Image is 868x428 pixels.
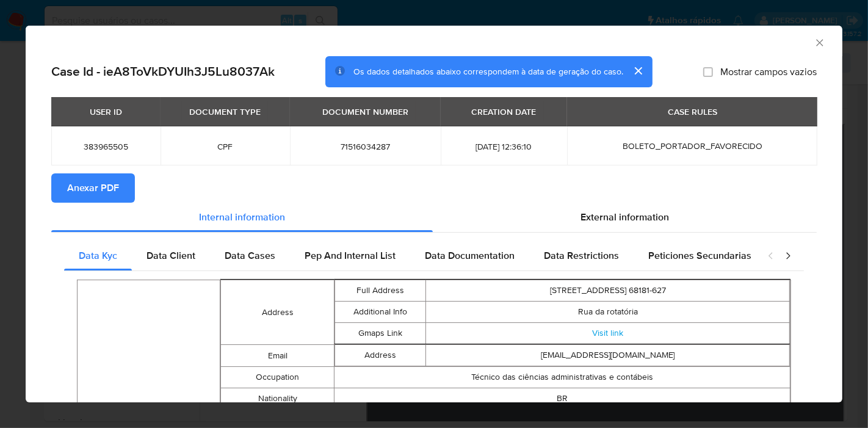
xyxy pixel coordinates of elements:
span: Data Documentation [425,248,515,263]
div: DOCUMENT NUMBER [315,101,416,122]
span: External information [580,210,669,224]
button: Anexar PDF [51,173,135,203]
td: Full Address [335,280,426,301]
td: [STREET_ADDRESS] 68181-627 [426,280,790,301]
div: Detailed info [51,203,817,232]
span: CPF [175,141,275,152]
span: Os dados detalhados abaixo correspondem à data de geração do caso. [353,65,623,78]
button: cerrar [623,56,653,85]
span: Anexar PDF [67,175,119,201]
span: Peticiones Secundarias [648,248,751,263]
span: 383965505 [66,141,146,152]
td: Email [220,344,335,366]
div: USER ID [82,101,129,122]
input: Mostrar campos vazios [703,67,713,76]
td: Rua da rotatória [426,301,790,322]
span: Data Client [146,248,195,263]
div: CREATION DATE [465,101,544,122]
div: DOCUMENT TYPE [182,101,268,122]
button: Fechar a janela [814,37,825,48]
span: [DATE] 12:36:10 [455,141,552,152]
td: Occupation [220,366,335,388]
td: Additional Info [335,301,426,322]
span: Internal information [199,210,285,224]
span: Mostrar campos vazios [720,65,817,78]
div: CASE RULES [660,101,725,122]
td: [EMAIL_ADDRESS][DOMAIN_NAME] [426,344,790,366]
a: Visit link [592,327,623,339]
span: Data Restrictions [544,248,619,263]
td: Técnico das ciências administrativas e contábeis [335,366,790,388]
span: Data Cases [225,248,275,263]
span: Pep And Internal List [305,248,396,263]
h2: Case Id - ieA8ToVkDYUIh3J5Lu8037Ak [51,63,275,79]
td: Address [220,280,335,344]
span: 71516034287 [305,141,426,152]
div: Detailed internal info [64,241,755,270]
span: Data Kyc [79,248,117,263]
td: Gmaps Link [335,322,426,344]
span: BOLETO_PORTADOR_FAVORECIDO [623,140,762,152]
div: closure-recommendation-modal [26,26,842,402]
td: Address [335,344,426,366]
td: BR [335,388,790,409]
td: Nationality [220,388,335,409]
